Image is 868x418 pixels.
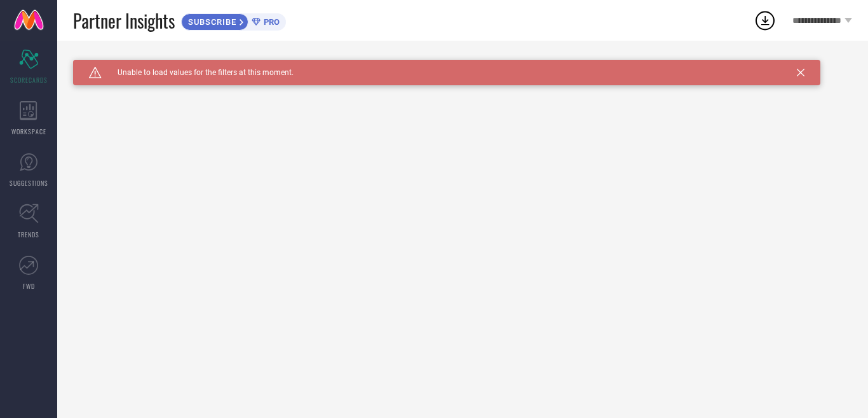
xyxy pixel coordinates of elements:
[261,17,280,27] span: PRO
[10,178,48,188] span: SUGGESTIONS
[754,9,776,32] div: Open download list
[18,230,39,239] span: TRENDS
[182,17,240,27] span: SUBSCRIBE
[73,60,852,70] div: Unable to load filters at this moment. Please try later.
[181,10,286,31] a: SUBSCRIBEPRO
[11,127,46,136] span: WORKSPACE
[73,8,175,34] span: Partner Insights
[102,68,294,77] span: Unable to load values for the filters at this moment.
[10,75,48,85] span: SCORECARDS
[23,281,35,291] span: FWD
